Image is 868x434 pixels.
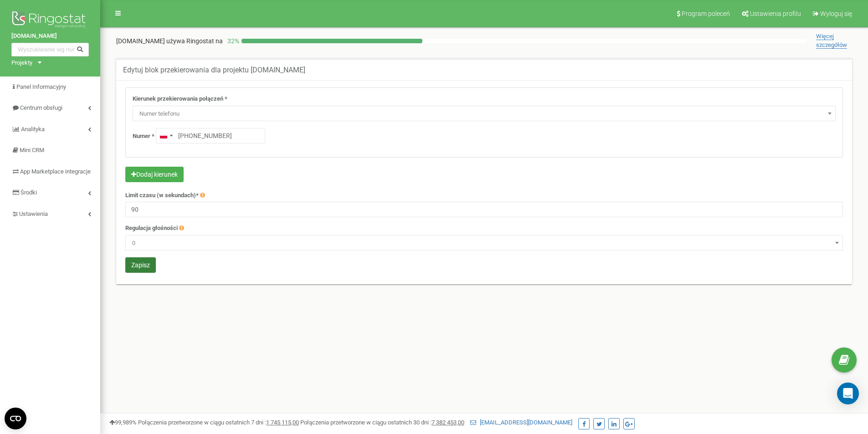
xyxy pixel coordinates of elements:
[5,408,26,429] button: Open CMP widget
[223,36,241,46] p: 32 %
[20,168,91,175] span: App Marketplace integracje
[21,189,37,196] span: Środki
[133,95,227,103] label: Kierunek przekierowania połączeń *
[820,10,852,17] span: Wyloguj się
[116,36,223,46] p: [DOMAIN_NAME]
[300,419,464,426] span: Połączenia przetworzone w ciągu ostatnich 30 dni :
[470,419,572,426] a: [EMAIL_ADDRESS][DOMAIN_NAME]
[20,147,44,153] span: Mini CRM
[125,191,199,200] label: Limit czasu (w sekundach)*
[156,128,175,143] button: Selected country
[16,83,66,90] span: Panel Informacyjny
[431,419,464,426] u: 7 382 453,00
[136,107,832,120] span: Numer telefonu
[125,257,156,273] button: Zapisz
[138,419,299,426] span: Połączenia przetworzone w ciągu ostatnich 7 dni :
[125,235,843,250] span: 0
[11,32,89,41] a: [DOMAIN_NAME]
[11,59,32,67] div: Projekty
[11,9,89,32] img: Ringostat logo
[682,10,730,17] span: Program poleceń
[816,33,847,49] span: Więcej szczegółów
[125,224,178,233] label: Regulacja głośności
[109,419,137,426] span: 99,989%
[133,106,836,121] span: Numer telefonu
[166,37,223,45] span: używa Ringostat na
[128,237,840,250] span: 0
[125,167,184,182] button: Dodaj kierunek
[750,10,801,17] span: Ustawienia profilu
[133,132,154,141] label: Numer *
[837,383,859,404] div: Open Intercom Messenger
[20,104,62,111] span: Centrum obsługi
[123,66,305,74] h5: Edytuj blok przekierowania dla projektu [DOMAIN_NAME]
[21,126,45,133] span: Analityka
[11,43,89,56] input: Wyszukiwanie wg numeru
[156,128,265,143] input: 512 345 678
[19,210,48,217] span: Ustawienia
[266,419,299,426] u: 1 745 115,00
